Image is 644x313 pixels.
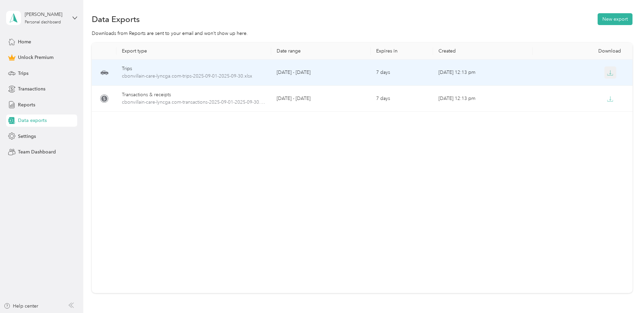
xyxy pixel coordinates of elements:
[371,43,433,60] th: Expires in
[18,101,35,108] span: Reports
[18,70,28,77] span: Trips
[433,86,533,112] td: [DATE] 12:13 pm
[18,54,53,61] span: Unlock Premium
[122,91,265,99] div: Transactions & receipts
[18,148,56,155] span: Team Dashboard
[122,72,265,80] span: cbonvillain-care-lyncga.com-trips-2025-09-01-2025-09-30.xlsx
[606,275,644,313] iframe: Everlance-gr Chat Button Frame
[538,48,627,54] div: Download
[18,133,36,140] span: Settings
[598,13,632,25] button: New export
[433,43,533,60] th: Created
[4,302,38,310] button: Help center
[18,85,45,92] span: Transactions
[25,20,61,24] div: Personal dashboard
[18,38,31,45] span: Home
[122,65,265,72] div: Trips
[122,99,265,106] span: cbonvillain-care-lyncga.com-transactions-2025-09-01-2025-09-30.xlsx
[271,60,371,86] td: [DATE] - [DATE]
[92,30,632,37] div: Downloads from Reports are sent to your email and won’t show up here.
[92,16,140,23] h1: Data Exports
[433,60,533,86] td: [DATE] 12:13 pm
[116,43,271,60] th: Export type
[271,86,371,112] td: [DATE] - [DATE]
[371,60,433,86] td: 7 days
[25,11,67,18] div: [PERSON_NAME]
[18,117,47,124] span: Data exports
[271,43,371,60] th: Date range
[371,86,433,112] td: 7 days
